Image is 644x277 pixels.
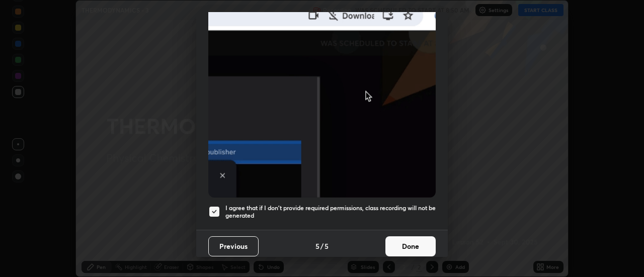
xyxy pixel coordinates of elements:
[315,241,319,251] h4: 5
[225,204,436,220] h5: I agree that if I don't provide required permissions, class recording will not be generated
[320,241,324,251] h4: /
[325,241,329,251] h4: 5
[208,236,259,256] button: Previous
[385,236,436,256] button: Done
